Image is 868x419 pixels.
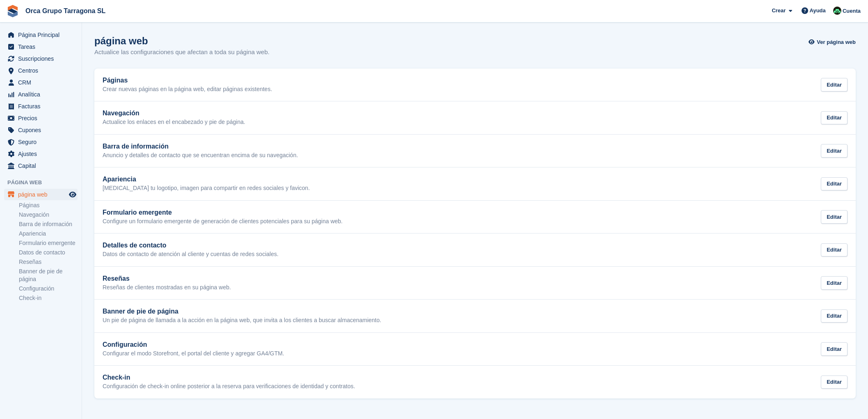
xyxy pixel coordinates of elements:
span: Suscripciones [18,53,67,64]
p: [MEDICAL_DATA] tu logotipo, imagen para compartir en redes sociales y favicon. [103,185,310,192]
a: Barra de información Anuncio y detalles de contacto que se encuentran encima de su navegación. Ed... [94,135,856,167]
span: Precios [18,112,67,124]
a: menu [4,89,78,100]
span: Ajustes [18,148,67,160]
span: CRM [18,77,67,88]
h2: Formulario emergente [103,209,343,216]
span: Centros [18,65,67,76]
h2: Banner de pie de página [103,308,381,315]
a: Reseñas [19,258,78,266]
a: Vista previa de la tienda [68,190,78,199]
span: Página Principal [18,29,67,41]
span: página web [18,189,67,200]
div: Editar [821,309,847,323]
a: menu [4,77,78,88]
div: Editar [821,111,847,125]
div: Editar [821,144,847,158]
a: Detalles de contacto Datos de contacto de atención al cliente y cuentas de redes sociales. Editar [94,234,856,266]
a: Formulario emergente Configure un formulario emergente de generación de clientes potenciales para... [94,201,856,234]
span: Facturas [18,101,67,112]
a: menu [4,53,78,64]
span: Cuenta [843,7,861,15]
a: Apariencia [19,230,78,238]
h1: página web [94,35,270,46]
div: Editar [821,243,847,257]
div: Editar [821,276,847,290]
h2: Check-in [103,374,355,381]
a: Páginas [19,201,78,209]
span: Ver página web [817,38,856,46]
div: Editar [821,342,847,356]
div: Editar [821,177,847,191]
a: menu [4,148,78,160]
a: Páginas Crear nuevas páginas en la página web, editar páginas existentes. Editar [94,69,856,101]
a: Datos de contacto [19,249,78,256]
span: Analítica [18,89,67,100]
p: Reseñas de clientes mostradas en su página web. [103,284,231,291]
span: Ayuda [810,7,826,15]
a: Apariencia [MEDICAL_DATA] tu logotipo, imagen para compartir en redes sociales y favicon. Editar [94,167,856,200]
span: Tareas [18,41,67,53]
a: Check-in Configuración de check-in online posterior a la reserva para verificaciones de identidad... [94,366,856,398]
a: Ver página web [811,35,856,49]
a: Navegación [19,211,78,219]
a: Configuración [19,285,78,293]
a: menu [4,136,78,148]
span: Página web [7,179,82,187]
p: Datos de contacto de atención al cliente y cuentas de redes sociales. [103,251,279,258]
a: Reseñas Reseñas de clientes mostradas en su página web. Editar [94,267,856,300]
div: Editar [821,210,847,224]
span: Seguro [18,136,67,148]
span: Cupones [18,124,67,136]
h2: Configuración [103,341,284,348]
a: menú [4,189,78,200]
p: Configurar el modo Storefront, el portal del cliente y agregar GA4/GTM. [103,350,284,357]
p: Configure un formulario emergente de generación de clientes potenciales para su página web. [103,218,343,225]
div: Editar [821,375,847,389]
h2: Páginas [103,77,272,84]
img: stora-icon-8386f47178a22dfd0bd8f6a31ec36ba5ce8667c1dd55bd0f319d3a0aa187defe.svg [7,5,19,17]
p: Configuración de check-in online posterior a la reserva para verificaciones de identidad y contra... [103,383,355,390]
h2: Barra de información [103,143,298,150]
h2: Apariencia [103,176,310,183]
a: Formulario emergente [19,239,78,247]
h2: Reseñas [103,275,231,282]
a: menu [4,124,78,136]
a: Banner de pie de página Un pie de página de llamada a la acción en la página web, que invita a lo... [94,300,856,332]
p: Crear nuevas páginas en la página web, editar páginas existentes. [103,86,272,93]
a: Banner de pie de página [19,268,78,283]
a: menu [4,160,78,172]
a: Navegación Actualice los enlaces en el encabezado y pie de página. Editar [94,101,856,134]
a: menu [4,112,78,124]
h2: Detalles de contacto [103,242,279,249]
a: menu [4,29,78,41]
p: Un pie de página de llamada a la acción en la página web, que invita a los clientes a buscar alma... [103,317,381,324]
p: Actualice las configuraciones que afectan a toda su página web. [94,48,270,57]
a: menu [4,65,78,76]
img: Tania [833,7,841,15]
span: Crear [772,7,786,15]
p: Anuncio y detalles de contacto que se encuentran encima de su navegación. [103,152,298,159]
a: Check-in [19,294,78,302]
p: Actualice los enlaces en el encabezado y pie de página. [103,119,245,126]
a: Configuración Configurar el modo Storefront, el portal del cliente y agregar GA4/GTM. Editar [94,333,856,366]
a: Orca Grupo Tarragona SL [22,4,109,18]
a: menu [4,41,78,53]
a: menu [4,101,78,112]
div: Editar [821,78,847,92]
h2: Navegación [103,110,245,117]
a: Barra de información [19,220,78,228]
span: Capital [18,160,67,172]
